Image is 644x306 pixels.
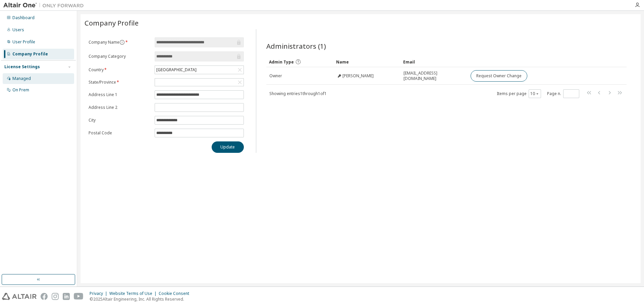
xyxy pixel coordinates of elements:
[63,293,70,300] img: linkedin.svg
[109,291,159,296] div: Website Terms of Use
[12,76,31,81] div: Managed
[89,92,151,97] label: Address Line 1
[269,59,294,65] span: Admin Type
[269,91,327,96] span: Showing entries 1 through 1 of 1
[90,291,109,296] div: Privacy
[547,89,579,98] span: Page n.
[89,54,151,59] label: Company Category
[90,296,193,302] p: © 2025 Altair Engineering, Inc. All Rights Reserved.
[530,91,539,96] button: 10
[12,27,24,33] div: Users
[119,40,125,45] button: information
[89,105,151,110] label: Address Line 2
[12,15,35,20] div: Dashboard
[336,56,398,67] div: Name
[74,293,84,300] img: youtube.svg
[269,73,282,79] span: Owner
[159,291,193,296] div: Cookie Consent
[2,293,37,300] img: altair_logo.svg
[89,130,151,136] label: Postal Code
[89,118,151,123] label: City
[497,89,541,98] span: Items per page
[12,39,35,45] div: User Profile
[89,40,151,45] label: Company Name
[89,67,151,73] label: Country
[342,73,374,79] span: [PERSON_NAME]
[155,66,244,74] div: [GEOGRAPHIC_DATA]
[212,141,244,153] button: Update
[52,293,59,300] img: instagram.svg
[3,2,87,9] img: Altair One
[12,51,48,57] div: Company Profile
[471,70,527,82] button: Request Owner Change
[12,87,29,93] div: On Prem
[155,66,198,74] div: [GEOGRAPHIC_DATA]
[41,293,48,300] img: facebook.svg
[266,41,326,51] span: Administrators (1)
[403,56,465,67] div: Email
[404,71,465,81] span: [EMAIL_ADDRESS][DOMAIN_NAME]
[4,64,40,70] div: License Settings
[89,80,151,85] label: State/Province
[85,18,139,28] span: Company Profile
